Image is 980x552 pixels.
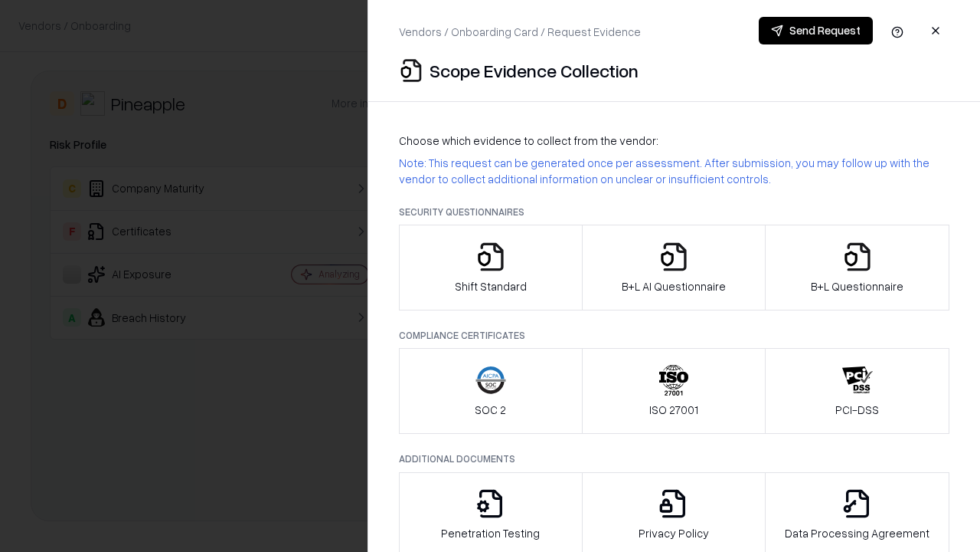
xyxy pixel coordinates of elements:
p: Choose which evidence to collect from the vendor: [399,133,949,149]
p: PCI-DSS [835,402,879,418]
button: Shift Standard [399,225,583,310]
button: Send Request [759,17,873,44]
p: Data Processing Agreement [785,525,929,541]
p: B+L Questionnaire [811,278,903,294]
p: Security Questionnaires [399,205,949,219]
p: B+L AI Questionnaire [622,278,726,294]
p: Privacy Policy [639,525,709,541]
p: Note: This request can be generated once per assessment. After submission, you may follow up with... [399,155,949,187]
button: B+L Questionnaire [765,225,949,310]
p: Shift Standard [455,278,527,294]
p: Scope Evidence Collection [430,58,639,83]
button: PCI-DSS [765,348,949,434]
p: Compliance Certificates [399,329,949,342]
button: B+L AI Questionnaire [582,225,766,310]
button: SOC 2 [399,348,583,434]
button: ISO 27001 [582,348,766,434]
p: Additional Documents [399,452,949,465]
p: Penetration Testing [441,525,540,541]
p: SOC 2 [475,402,506,418]
p: Vendors / Onboarding Card / Request Evidence [399,24,641,40]
p: ISO 27001 [649,402,698,418]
